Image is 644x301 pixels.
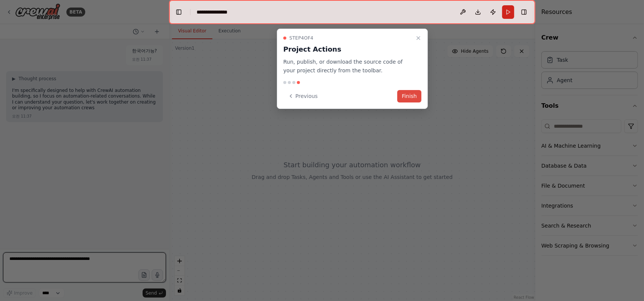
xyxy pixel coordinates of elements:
[283,58,412,75] p: Run, publish, or download the source code of your project directly from the toolbar.
[283,90,322,102] button: Previous
[414,34,423,43] button: Close walkthrough
[174,7,184,17] button: Hide left sidebar
[397,90,421,102] button: Finish
[283,44,412,55] h3: Project Actions
[289,35,314,41] span: Step 4 of 4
